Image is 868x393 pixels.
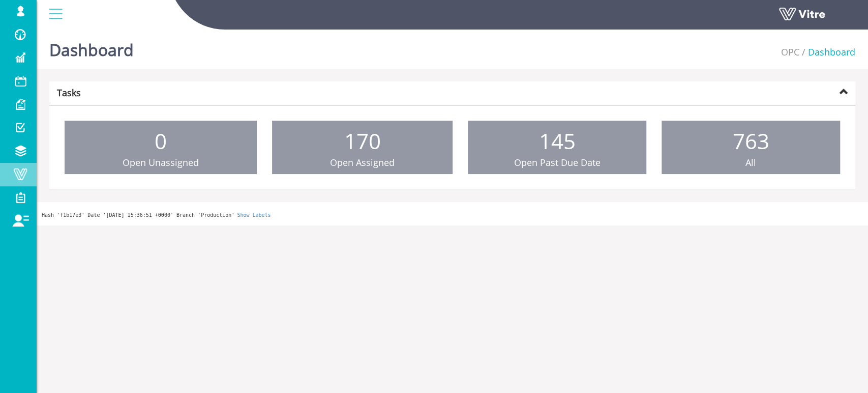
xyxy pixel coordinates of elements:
[237,212,271,218] a: Show Labels
[155,126,167,155] span: 0
[344,126,381,155] span: 170
[514,156,601,169] span: Open Past Due Date
[781,46,799,58] a: OPC
[57,87,81,99] strong: Tasks
[662,121,840,175] a: 763 All
[745,156,756,169] span: All
[330,156,395,169] span: Open Assigned
[539,126,576,155] span: 145
[65,121,257,175] a: 0 Open Unassigned
[733,126,769,155] span: 763
[272,121,453,175] a: 170 Open Assigned
[42,212,234,218] span: Hash 'f1b17e3' Date '[DATE] 15:36:51 +0000' Branch 'Production'
[468,121,646,175] a: 145 Open Past Due Date
[49,25,134,69] h1: Dashboard
[123,156,199,169] span: Open Unassigned
[799,46,855,59] li: Dashboard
